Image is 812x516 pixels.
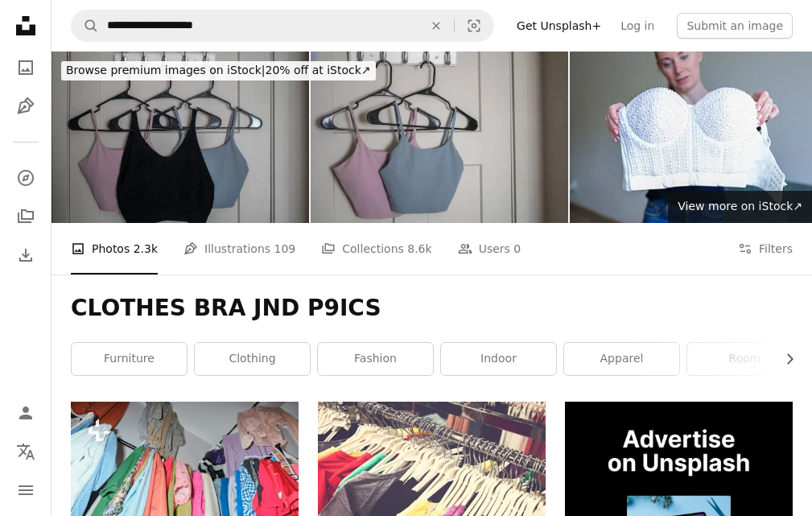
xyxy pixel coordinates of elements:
[318,343,433,375] a: fashion
[66,64,371,76] span: 20% off at iStock ↗
[66,64,265,76] span: Browse premium images on iStock |
[10,397,42,429] a: Log in / Sign up
[71,294,793,323] h1: CLOTHES BRA JND P9ICS
[10,162,42,194] a: Explore
[52,52,309,223] img: Hanging Tank Tops Representing Heterosexual Bisexual Relationship
[52,52,385,90] a: Browse premium images on iStock|20% off at iStock↗
[10,239,42,271] a: Download History
[274,240,296,258] span: 109
[775,343,793,375] button: scroll list to the right
[507,13,611,39] a: Get Unsplash+
[183,223,295,275] a: Illustrations 109
[72,10,99,41] button: Search Unsplash
[10,474,42,506] button: Menu
[10,200,42,233] a: Collections
[311,52,568,223] img: Pink and Blue Tank Top, Representing Boy Girl Gender Fluidity
[71,470,299,485] a: Clothes hanging on a rack, close up view.
[321,223,431,275] a: Collections 8.6k
[10,90,42,122] a: Illustrations
[72,343,187,375] a: furniture
[738,223,793,275] button: Filters
[687,343,802,375] a: room
[564,343,679,375] a: apparel
[407,240,431,258] span: 8.6k
[318,470,546,485] a: assorted clothes on hanger
[513,240,521,258] span: 0
[441,343,556,375] a: indoor
[195,343,310,375] a: clothing
[678,200,802,213] span: View more on iStock ↗
[10,52,42,84] a: Photos
[677,13,793,39] button: Submit an image
[611,13,664,39] a: Log in
[10,436,42,468] button: Language
[668,191,812,223] a: View more on iStock↗
[418,10,454,41] button: Clear
[71,10,494,42] form: Find visuals sitewide
[455,10,493,41] button: Visual search
[458,223,521,275] a: Users 0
